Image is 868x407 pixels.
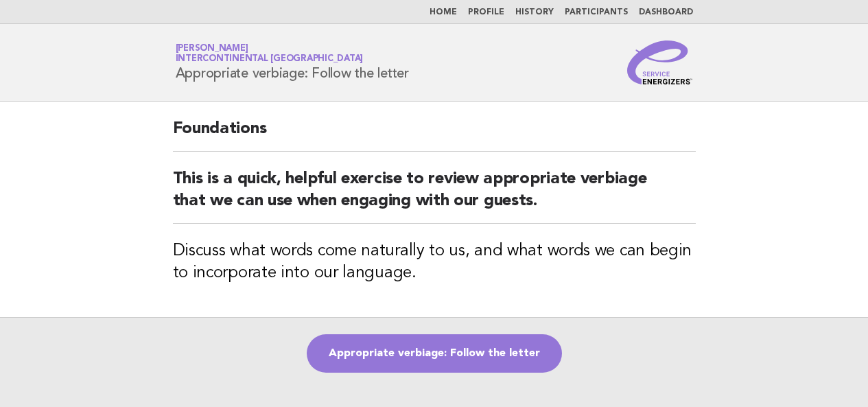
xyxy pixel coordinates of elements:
[515,8,554,16] a: History
[307,334,562,373] a: Appropriate verbiage: Follow the letter
[173,118,696,152] h2: Foundations
[639,8,693,16] a: Dashboard
[430,8,457,16] a: Home
[173,168,696,224] h2: This is a quick, helpful exercise to review appropriate verbiage that we can use when engaging wi...
[176,45,409,80] h1: Appropriate verbiage: Follow the letter
[565,8,628,16] a: Participants
[468,8,504,16] a: Profile
[173,240,696,284] h3: Discuss what words come naturally to us, and what words we can begin to incorporate into our lang...
[176,55,364,64] span: InterContinental [GEOGRAPHIC_DATA]
[176,44,364,63] a: [PERSON_NAME]InterContinental [GEOGRAPHIC_DATA]
[627,40,693,84] img: Service Energizers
